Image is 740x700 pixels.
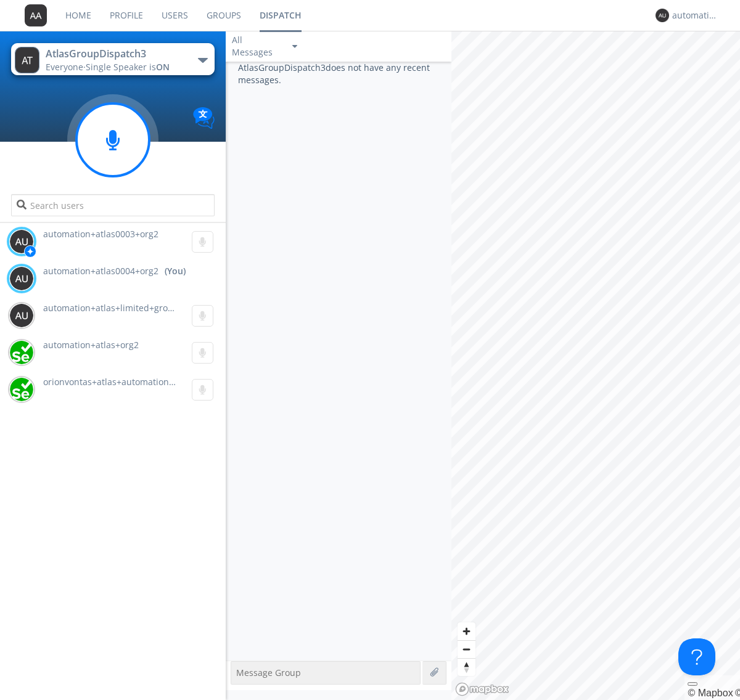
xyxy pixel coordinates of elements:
[672,9,718,22] div: automation+atlas0004+org2
[458,659,475,676] span: Reset bearing to north
[232,34,281,59] div: All Messages
[43,376,192,388] span: orionvontas+atlas+automation+org2
[9,340,34,365] img: 416df68e558d44378204aed28a8ce244
[9,303,34,328] img: 373638.png
[156,61,170,73] span: ON
[688,688,733,698] a: Mapbox
[11,194,214,216] input: Search users
[292,45,297,48] img: caret-down-sm.svg
[46,61,184,73] div: Everyone ·
[43,339,139,351] span: automation+atlas+org2
[165,265,186,277] div: (You)
[226,62,451,661] div: AtlasGroupDispatch3 does not have any recent messages.
[193,107,215,129] img: Translation enabled
[43,302,207,314] span: automation+atlas+limited+groups+org2
[678,638,715,675] iframe: Toggle Customer Support
[9,377,34,402] img: 29d36aed6fa347d5a1537e7736e6aa13
[15,47,39,73] img: 373638.png
[656,9,669,22] img: 373638.png
[688,682,697,686] button: Toggle attribution
[86,61,170,73] span: Single Speaker is
[458,640,475,658] button: Zoom out
[458,622,475,640] button: Zoom in
[9,266,34,291] img: 373638.png
[11,43,214,75] button: AtlasGroupDispatch3Everyone·Single Speaker isON
[458,658,475,676] button: Reset bearing to north
[458,641,475,658] span: Zoom out
[43,228,158,240] span: automation+atlas0003+org2
[43,265,158,277] span: automation+atlas0004+org2
[46,47,184,61] div: AtlasGroupDispatch3
[9,229,34,254] img: 373638.png
[455,682,509,696] a: Mapbox logo
[25,4,47,26] img: 373638.png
